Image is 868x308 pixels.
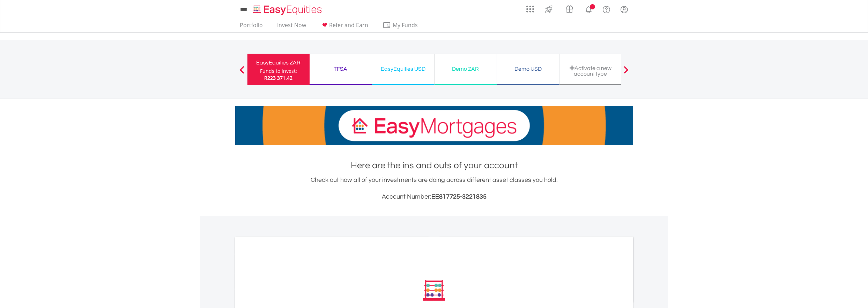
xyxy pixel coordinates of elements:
div: Check out how all of your investments are doing across different asset classes you hold. [235,175,633,202]
img: EasyEquities_Logo.png [252,4,325,16]
h3: Account Number: [235,192,633,202]
a: Invest Now [274,22,309,32]
img: EasyMortage Promotion Banner [235,106,633,145]
a: Refer and Earn [318,22,371,32]
span: EE817725-3221835 [431,193,487,200]
img: vouchers-v2.svg [564,3,575,15]
span: Refer and Earn [329,21,368,29]
a: Notifications [580,2,598,16]
span: My Funds [383,21,428,30]
div: Funds to invest: [260,68,297,75]
div: Demo USD [501,64,555,74]
a: AppsGrid [522,2,539,13]
a: Portfolio [237,22,266,32]
img: thrive-v2.svg [543,3,555,15]
a: Home page [250,2,325,16]
a: Vouchers [559,2,580,15]
a: My Profile [615,2,633,17]
div: Activate a new account type [564,65,617,77]
span: R223 371.42 [264,75,292,81]
a: FAQ's and Support [598,2,615,16]
div: EasyEquities ZAR [252,58,305,68]
div: EasyEquities USD [376,64,430,74]
h1: Here are the ins and outs of your account [235,159,633,172]
img: grid-menu-icon.svg [526,5,534,13]
div: Demo ZAR [439,64,492,74]
div: TFSA [314,64,368,74]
